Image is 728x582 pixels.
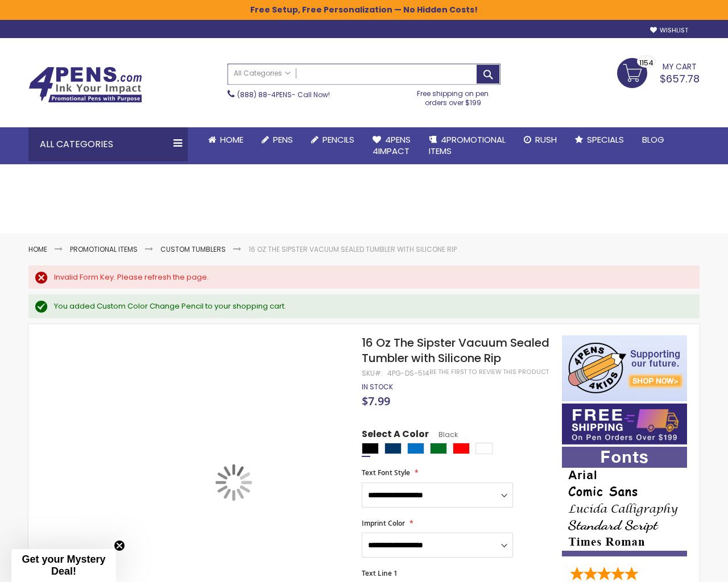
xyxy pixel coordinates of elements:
span: Imprint Color [362,518,405,528]
strong: SKU [362,368,383,378]
span: 4PROMOTIONAL ITEMS [429,134,506,157]
a: Blog [633,127,673,152]
img: Free shipping on orders over $199 [562,404,687,444]
a: Be the first to review this product [429,368,549,376]
span: Black [429,430,458,439]
div: Invalid Form Key. Please refresh the page. [54,272,688,282]
span: All Categories [234,69,291,78]
div: Navy Blue [384,443,402,454]
span: In stock [362,382,393,392]
span: Home [220,134,243,145]
a: Wishlist [650,26,688,35]
span: Specials [587,134,624,145]
li: 16 Oz The Sipster Vacuum Sealed Tumbler with Silicone Rip [249,245,457,254]
div: All Categories [28,127,188,161]
button: Close teaser [114,540,125,551]
span: Rush [535,134,557,145]
div: Free shipping on pen orders over $199 [406,85,501,107]
span: Text Font Style [362,468,410,477]
a: Custom Tumblers [160,244,226,254]
img: 4pens 4 kids [562,335,687,401]
a: $657.78 1154 [617,58,700,86]
img: font-personalization-examples [562,447,687,556]
span: Get your Mystery Deal! [22,554,105,577]
a: Pencils [302,127,363,152]
span: Blog [642,134,664,145]
span: Text Line 1 [362,568,398,578]
span: Pens [273,134,293,145]
span: $657.78 [660,72,700,86]
div: Green [430,443,447,454]
div: Blue Light [407,443,424,454]
span: 4Pens 4impact [373,134,411,157]
a: 4PROMOTIONALITEMS [420,127,515,164]
span: - Call Now! [237,90,330,99]
div: Red [453,443,470,454]
img: 4Pens Custom Pens and Promotional Products [28,66,142,103]
a: All Categories [228,64,296,83]
span: 1154 [639,57,653,68]
span: 16 Oz The Sipster Vacuum Sealed Tumbler with Silicone Rip [362,335,549,366]
a: 4Pens4impact [363,127,420,164]
span: $7.99 [362,393,390,409]
div: You added Custom Color Change Pencil to your shopping cart. [54,301,688,311]
div: 4PG-DS-514 [387,369,429,378]
span: Pencils [322,134,354,145]
a: (888) 88-4PENS [237,90,292,99]
div: Availability [362,383,393,392]
a: Promotional Items [70,244,138,254]
div: White [475,443,493,454]
a: Pens [253,127,302,152]
div: Get your Mystery Deal!Close teaser [11,549,116,582]
a: Specials [566,127,633,152]
div: Black [362,443,379,454]
a: Rush [515,127,566,152]
a: Home [28,244,47,254]
a: Home [199,127,253,152]
span: Select A Color [362,428,429,443]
